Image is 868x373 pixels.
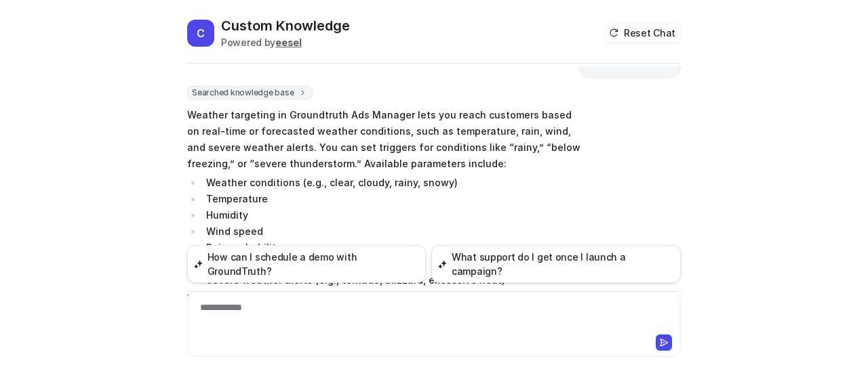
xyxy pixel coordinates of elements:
[202,207,584,223] li: Humidity
[187,107,584,172] p: Weather targeting in Groundtruth Ads Manager lets you reach customers based on real-time or forec...
[202,191,584,207] li: Temperature
[202,240,584,256] li: Rain probability
[187,20,214,47] span: C
[202,223,584,240] li: Wind speed
[221,35,350,49] div: Powered by
[431,245,681,283] button: What support do I get once I launch a campaign?
[275,37,302,48] b: eesel
[221,16,350,35] h2: Custom Knowledge
[202,175,584,191] li: Weather conditions (e.g., clear, cloudy, rainy, snowy)
[187,245,426,283] button: How can I schedule a demo with GroundTruth?
[187,86,313,100] span: Searched knowledge base
[605,23,681,43] button: Reset Chat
